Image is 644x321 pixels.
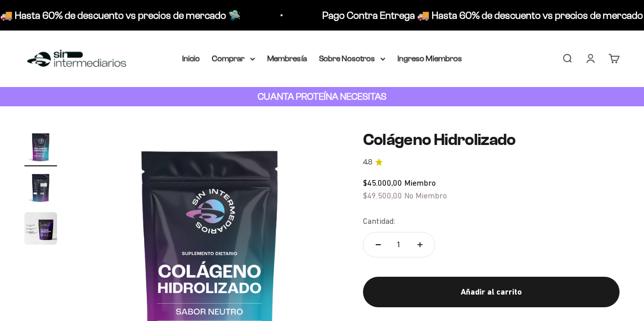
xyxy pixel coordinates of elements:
a: Membresía [267,54,307,63]
div: Añadir al carrito [383,285,599,299]
a: Ingreso Miembros [398,54,462,63]
span: $45.000,00 [363,178,402,187]
button: Ir al artículo 3 [24,212,57,248]
button: Añadir al carrito [363,277,620,307]
summary: Comprar [212,52,255,65]
img: Colágeno Hidrolizado [24,212,57,245]
summary: Sobre Nosotros [319,52,385,65]
img: Colágeno Hidrolizado [24,171,57,204]
h1: Colágeno Hidrolizado [363,131,620,149]
span: 4.8 [363,157,372,168]
button: Reducir cantidad [363,232,393,257]
span: Miembro [404,178,436,187]
img: Colágeno Hidrolizado [24,131,57,163]
span: No Miembro [404,191,447,200]
a: Inicio [182,54,200,63]
a: 4.84.8 de 5.0 estrellas [363,157,620,168]
button: Ir al artículo 2 [24,171,57,207]
strong: CUANTA PROTEÍNA NECESITAS [258,91,386,102]
button: Ir al artículo 1 [24,131,57,166]
span: $49.500,00 [363,191,402,200]
button: Aumentar cantidad [405,232,435,257]
label: Cantidad: [363,215,395,228]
